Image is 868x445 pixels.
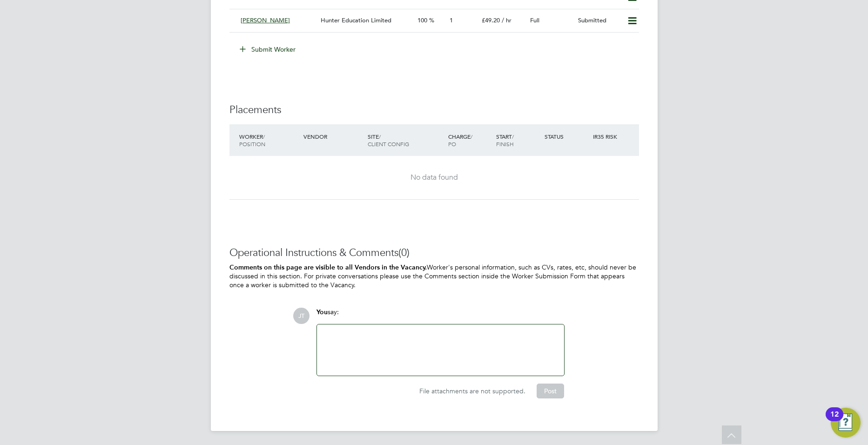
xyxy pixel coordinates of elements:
span: 1 [450,16,453,24]
span: / hr [502,16,511,24]
div: Start [494,128,542,152]
div: Site [365,128,446,152]
span: / Client Config [368,133,409,148]
span: [PERSON_NAME] [241,16,290,24]
span: Full [530,16,539,24]
div: Worker [237,128,301,152]
b: Comments on this page are visible to all Vendors in the Vacancy. [229,263,427,271]
span: / Finish [496,133,514,148]
button: Open Resource Center, 12 new notifications [831,408,861,438]
p: Worker's personal information, such as CVs, rates, etc, should never be discussed in this section... [229,263,639,289]
button: Post [537,384,564,398]
div: Status [542,128,591,145]
span: File attachments are not supported. [419,387,525,395]
div: Vendor [301,128,365,145]
span: 100 [417,16,427,24]
div: Charge [446,128,494,152]
div: 12 [830,414,839,426]
h3: Operational Instructions & Comments [229,246,639,260]
span: £49.20 [482,16,500,24]
span: / Position [239,133,265,148]
div: No data found [239,173,630,182]
span: / PO [448,133,472,148]
div: say: [316,308,565,324]
button: Submit Worker [233,42,303,57]
span: (0) [398,246,410,259]
span: JT [293,308,310,324]
span: You [316,308,328,316]
span: Hunter Education Limited [321,16,391,24]
h3: Placements [229,103,639,117]
div: Submitted [574,13,623,28]
div: IR35 Risk [591,128,623,145]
